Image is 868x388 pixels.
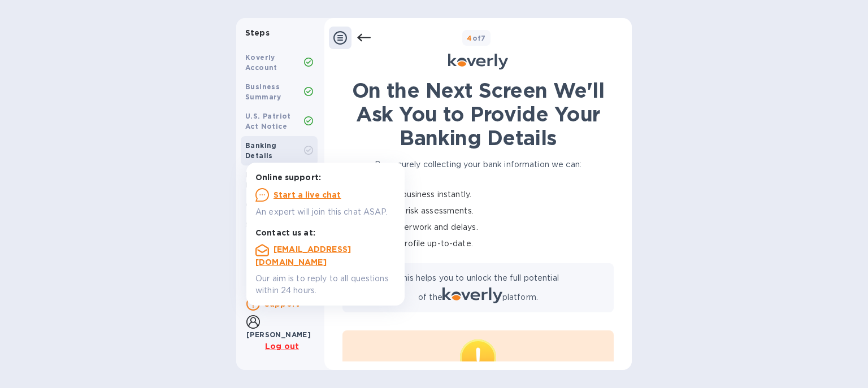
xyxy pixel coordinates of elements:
[245,82,281,101] b: Business Summary
[342,221,614,233] p: Reduce paperwork and delays.
[342,159,614,171] p: By securely collecting your bank information we can:
[397,272,559,284] p: This helps you to unlock the full potential
[274,190,341,199] u: Start a live chat
[255,173,321,182] b: Online support:
[245,28,270,37] b: Steps
[245,53,277,72] b: Koverly Account
[245,200,287,209] b: Ownership
[245,220,284,229] b: Signature
[342,79,614,150] h1: On the Next Screen We'll Ask You to Provide Your Banking Details
[255,245,351,267] a: [EMAIL_ADDRESS][DOMAIN_NAME]
[255,228,315,237] b: Contact us at:
[245,171,293,189] b: Business Information
[467,34,472,42] span: 4
[418,287,538,303] p: of the platform.
[255,206,396,218] p: An expert will join this chat ASAP.
[246,330,311,339] b: [PERSON_NAME]
[245,141,277,160] b: Banking Details
[342,189,614,200] p: Verify your business instantly.
[342,238,614,250] p: Keep your profile up-to-date.
[245,112,291,130] b: U.S. Patriot Act Notice
[467,34,486,42] b: of 7
[255,273,396,297] p: Our aim is to reply to all questions within 24 hours.
[265,342,299,351] u: Log out
[342,205,614,217] p: Make faster risk assessments.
